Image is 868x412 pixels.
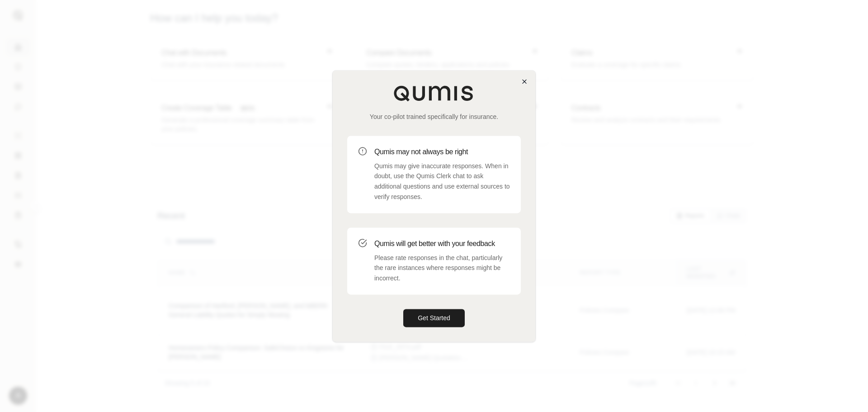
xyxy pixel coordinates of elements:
p: Your co-pilot trained specifically for insurance. [347,112,521,121]
h3: Qumis may not always be right [374,147,510,157]
p: Please rate responses in the chat, particularly the rare instances where responses might be incor... [374,253,510,284]
h3: Qumis will get better with your feedback [374,238,510,249]
p: Qumis may give inaccurate responses. When in doubt, use the Qumis Clerk chat to ask additional qu... [374,161,510,202]
img: Qumis Logo [393,85,475,101]
button: Get Started [403,309,465,327]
